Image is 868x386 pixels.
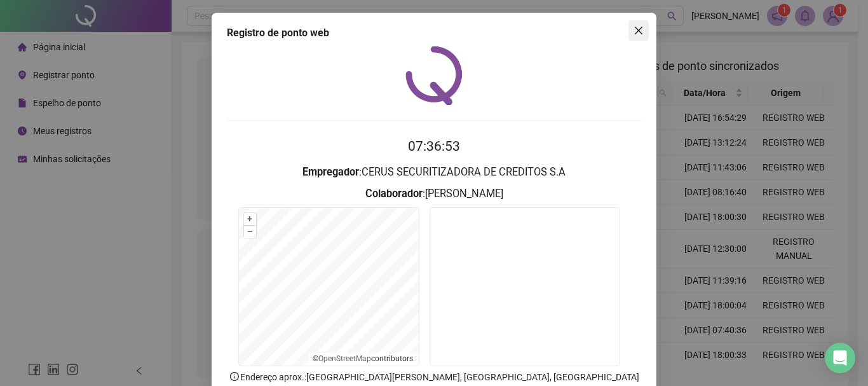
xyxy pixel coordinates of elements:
[227,370,641,384] p: Endereço aprox. : [GEOGRAPHIC_DATA][PERSON_NAME], [GEOGRAPHIC_DATA], [GEOGRAPHIC_DATA]
[227,25,641,41] div: Registro de ponto web
[313,354,415,363] li: © contributors.
[825,343,855,373] div: Open Intercom Messenger
[227,164,641,181] h3: : CERUS SECURITIZADORA DE CREDITOS S.A
[244,226,256,238] button: –
[302,166,359,178] strong: Empregador
[229,371,240,382] span: info-circle
[634,25,644,36] span: close
[318,354,371,363] a: OpenStreetMap
[628,20,649,41] button: Close
[365,188,423,200] strong: Colaborador
[227,186,641,202] h3: : [PERSON_NAME]
[408,139,460,154] time: 07:36:53
[405,46,463,105] img: QRPoint
[244,213,256,225] button: +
